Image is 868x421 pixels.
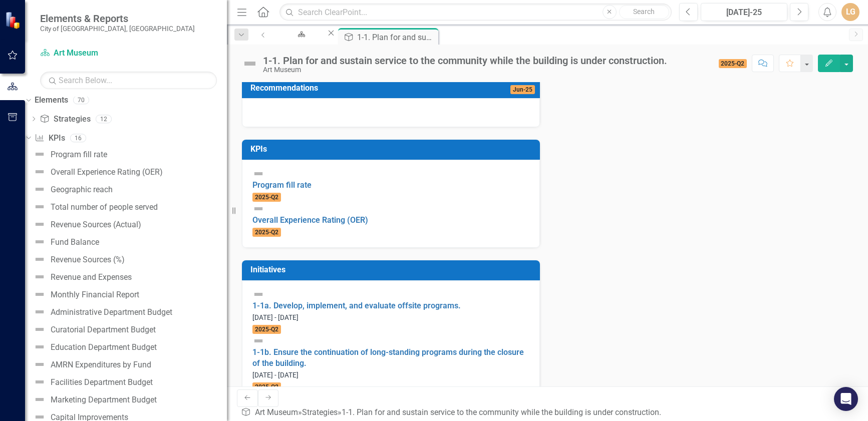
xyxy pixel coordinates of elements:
div: AMRN Expenditures by Fund [51,360,151,369]
a: Total number of people served [31,199,158,215]
a: Monthly Financial Report [31,286,139,302]
img: Not Defined [34,148,46,160]
a: Administrative Department Budget [31,304,172,320]
span: 2025-Q2 [252,382,281,391]
a: Program fill rate [252,180,312,190]
span: Jun-25 [510,85,535,94]
a: Geographic reach [31,181,113,197]
a: Art Museum [255,407,298,417]
h3: KPIs [250,145,535,154]
a: Art Museum [273,28,326,41]
span: Search [633,8,655,16]
img: ClearPoint Strategy [5,11,23,29]
button: Search [619,5,669,19]
a: Program fill rate [31,146,107,162]
div: 16 [70,134,86,142]
a: Elements [35,95,68,106]
div: Art Museum [263,66,667,74]
div: Curatorial Department Budget [51,325,156,334]
a: KPIs [35,133,65,144]
img: Not Defined [252,168,264,180]
a: Overall Experience Rating (OER) [252,215,368,225]
div: » » [241,407,665,418]
a: Strategies [40,114,90,125]
img: Not Defined [34,393,46,405]
img: Not Defined [34,323,46,335]
img: Not Defined [252,203,264,215]
small: [DATE] - [DATE] [252,313,299,321]
a: AMRN Expenditures by Fund [31,356,151,372]
div: 1-1. Plan for and sustain service to the community while the building is under construction. [342,407,661,417]
div: 1-1. Plan for and sustain service to the community while the building is under construction. [357,31,436,44]
img: Not Defined [34,341,46,353]
img: Not Defined [252,335,264,347]
div: Revenue and Expenses [51,273,132,282]
div: 70 [73,96,89,105]
img: Not Defined [34,376,46,388]
div: Geographic reach [51,185,113,194]
img: Not Defined [34,166,46,178]
a: Marketing Department Budget [31,391,157,407]
img: Not Defined [34,253,46,265]
a: Strategies [302,407,338,417]
div: Administrative Department Budget [51,308,172,317]
span: 2025-Q2 [719,59,747,68]
img: Not Defined [34,201,46,213]
img: Not Defined [242,56,258,72]
img: Not Defined [252,288,264,300]
div: Overall Experience Rating (OER) [51,168,163,177]
a: Facilities Department Budget [31,374,153,390]
input: Search Below... [40,72,217,89]
input: Search ClearPoint... [279,4,672,21]
small: [DATE] - [DATE] [252,371,299,379]
a: Curatorial Department Budget [31,321,156,337]
div: [DATE]-25 [704,7,784,19]
span: Elements & Reports [40,13,195,25]
div: Facilities Department Budget [51,378,153,387]
div: Marketing Department Budget [51,395,157,404]
div: Revenue Sources (Actual) [51,220,141,229]
img: Not Defined [34,236,46,248]
h3: Recommendations [250,84,460,93]
span: 2025-Q2 [252,325,281,334]
a: 1-1a. Develop, implement, and evaluate offsite programs. [252,301,461,310]
div: Education Department Budget [51,343,157,352]
a: Art Museum [40,48,165,59]
a: 1-1b. Ensure the continuation of long-standing programs during the closure of the building. [252,347,524,368]
button: [DATE]-25 [701,3,787,21]
a: Fund Balance [31,234,99,250]
div: Total number of people served [51,203,158,212]
img: Not Defined [34,306,46,318]
div: Fund Balance [51,238,99,247]
a: Revenue Sources (Actual) [31,216,141,232]
img: Not Defined [34,218,46,230]
span: 2025-Q2 [252,228,281,237]
img: Not Defined [34,271,46,283]
button: LG [841,3,859,21]
a: Revenue Sources (%) [31,251,125,267]
img: Not Defined [34,358,46,370]
div: Revenue Sources (%) [51,255,125,264]
a: Revenue and Expenses [31,269,132,285]
div: Open Intercom Messenger [834,387,858,411]
h3: Initiatives [250,265,535,274]
a: Overall Experience Rating (OER) [31,164,163,180]
div: 1-1. Plan for and sustain service to the community while the building is under construction. [263,55,667,66]
div: Program fill rate [51,150,107,159]
small: City of [GEOGRAPHIC_DATA], [GEOGRAPHIC_DATA] [40,25,195,33]
span: 2025-Q2 [252,193,281,202]
a: Education Department Budget [31,339,157,355]
div: Art Museum [282,38,317,50]
img: Not Defined [34,183,46,195]
div: Monthly Financial Report [51,290,139,299]
img: Not Defined [34,288,46,300]
div: 12 [96,115,112,123]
